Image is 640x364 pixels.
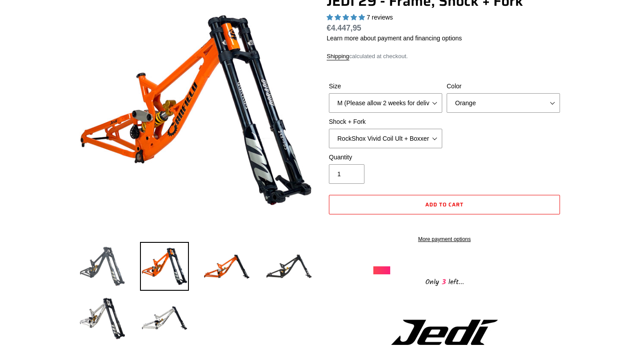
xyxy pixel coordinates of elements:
button: Add to cart [329,195,560,214]
img: Load image into Gallery viewer, JEDI 29 - Frame, Shock + Fork [202,242,251,291]
label: Size [329,82,442,91]
span: Add to cart [425,200,464,209]
span: 3 [439,277,448,288]
span: €4.447,95 [327,24,361,32]
a: Shipping [327,53,349,60]
img: Load image into Gallery viewer, JEDI 29 - Frame, Shock + Fork [78,242,127,291]
div: Only left... [373,274,516,288]
label: Quantity [329,153,442,162]
label: Color [447,82,560,91]
img: Load image into Gallery viewer, JEDI 29 - Frame, Shock + Fork [140,293,189,342]
span: 7 reviews [367,14,393,21]
img: Load image into Gallery viewer, JEDI 29 - Frame, Shock + Fork [264,242,313,291]
span: 5.00 stars [327,14,367,21]
img: Load image into Gallery viewer, JEDI 29 - Frame, Shock + Fork [140,242,189,291]
img: Load image into Gallery viewer, JEDI 29 - Frame, Shock + Fork [78,293,127,342]
a: Learn more about payment and financing options [327,35,462,42]
label: Shock + Fork [329,117,442,127]
a: More payment options [329,235,560,243]
div: calculated at checkout. [327,52,562,61]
